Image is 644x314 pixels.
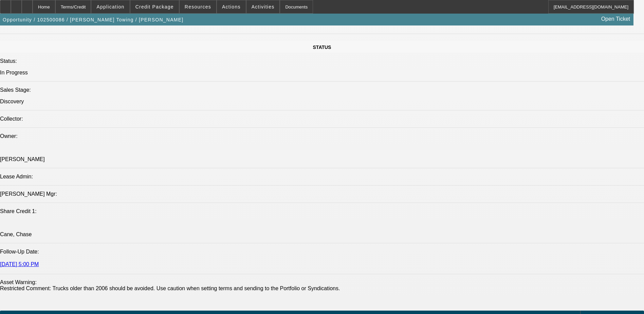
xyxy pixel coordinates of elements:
[135,4,174,10] span: Credit Package
[130,0,179,13] button: Credit Package
[96,4,124,10] span: Application
[217,0,246,13] button: Actions
[180,0,216,13] button: Resources
[246,0,280,13] button: Activities
[222,4,241,10] span: Actions
[599,13,633,25] a: Open Ticket
[3,17,183,22] span: Opportunity / 102500086 / [PERSON_NAME] Towing / [PERSON_NAME]
[185,4,211,10] span: Resources
[252,4,275,10] span: Activities
[313,45,331,50] span: STATUS
[91,0,129,13] button: Application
